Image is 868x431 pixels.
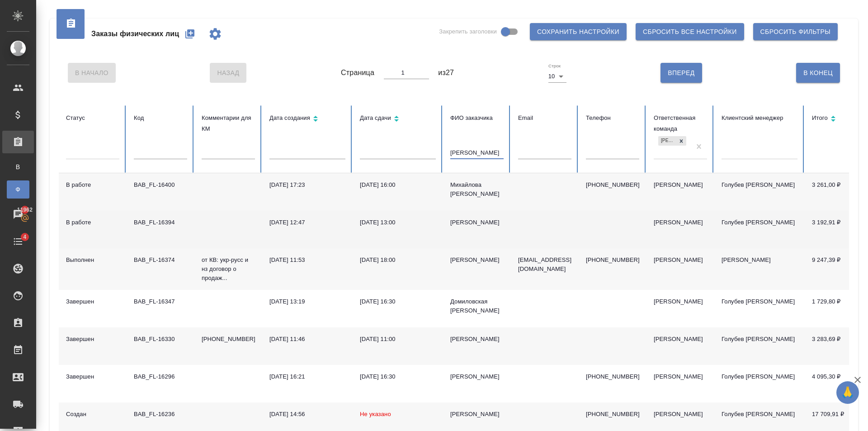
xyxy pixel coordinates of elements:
div: Завершен [66,372,119,381]
div: Домиловская [PERSON_NAME] [450,297,504,315]
button: Сохранить настройки [530,23,627,40]
div: [PERSON_NAME] [450,372,504,381]
span: Вперед [668,67,694,79]
div: [DATE] 16:00 [360,180,436,189]
div: Сортировка [360,113,436,126]
p: [PHONE_NUMBER] [586,410,639,419]
div: Email [518,113,571,123]
div: [PERSON_NAME] [450,335,504,344]
div: Ответственная команда [654,113,707,134]
button: Создать [179,23,201,45]
div: [PERSON_NAME] [654,372,707,381]
div: [PERSON_NAME] [450,218,504,227]
div: [DATE] 11:00 [360,335,436,344]
div: 10 [548,70,566,83]
div: Код [134,113,187,123]
div: [PERSON_NAME] [654,410,707,419]
div: [DATE] 13:00 [360,218,436,227]
span: 11962 [12,205,38,214]
span: 4 [18,232,32,242]
span: Страница [341,67,374,78]
button: Сбросить все настройки [636,23,744,40]
div: [DATE] 16:21 [269,372,345,381]
div: [DATE] 14:56 [269,410,345,419]
div: В работе [66,180,119,189]
div: [PERSON_NAME] [654,297,707,306]
div: BAB_FL-16347 [134,297,187,306]
div: Создан [66,410,119,419]
span: Заказы физических лиц [91,28,179,39]
div: [PERSON_NAME] [654,218,707,227]
div: [DATE] 17:23 [269,180,345,189]
div: BAB_FL-16236 [134,410,187,419]
span: Сохранить настройки [537,26,619,38]
div: BAB_FL-16394 [134,218,187,227]
span: Сбросить фильтры [760,26,830,38]
p: [PHONE_NUMBER] [586,180,639,189]
div: [PERSON_NAME] [654,256,707,265]
button: 🙏 [836,381,859,404]
td: Голубев [PERSON_NAME] [714,290,805,327]
div: [DATE] 12:47 [269,218,345,227]
span: Закрепить заголовки [439,27,497,36]
div: Сортировка [269,113,345,126]
span: Не указано [360,411,391,417]
label: Строк [548,64,561,68]
span: 🙏 [840,383,855,402]
p: [PHONE_NUMBER] [586,372,639,381]
div: Выполнен [66,256,119,265]
div: [PERSON_NAME] [450,410,504,419]
div: Клиентский менеджер [722,113,797,123]
button: Вперед [660,63,702,83]
div: [DATE] 11:53 [269,256,345,265]
div: BAB_FL-16296 [134,372,187,381]
p: [PHONE_NUMBER] [586,256,639,265]
a: Ф [7,180,29,199]
button: В Конец [796,63,840,83]
div: Телефон [586,113,639,123]
span: Ф [11,185,25,194]
div: [PERSON_NAME] [654,335,707,344]
div: Михайлова [PERSON_NAME] [450,180,504,199]
div: В работе [66,218,119,227]
div: [DATE] 13:19 [269,297,345,306]
div: BAB_FL-16374 [134,256,187,265]
div: [DATE] 11:46 [269,335,345,344]
div: Комментарии для КМ [202,113,255,134]
a: В [7,158,29,176]
td: Голубев [PERSON_NAME] [714,211,805,248]
div: [DATE] 18:00 [360,256,436,265]
div: BAB_FL-16400 [134,180,187,189]
div: [DATE] 16:30 [360,297,436,306]
div: [PERSON_NAME] [450,256,504,265]
p: [EMAIL_ADDRESS][DOMAIN_NAME] [518,256,571,274]
div: ФИО заказчика [450,113,504,123]
div: [PERSON_NAME] [658,136,676,146]
div: Завершен [66,297,119,306]
span: В [11,162,25,171]
div: Сортировка [812,113,865,126]
p: [PHONE_NUMBER] [202,335,255,344]
td: Голубев [PERSON_NAME] [714,365,805,403]
span: Сбросить все настройки [643,26,737,38]
td: Голубев [PERSON_NAME] [714,327,805,365]
button: Сбросить фильтры [753,23,838,40]
a: 11962 [2,203,34,226]
td: [PERSON_NAME] [714,248,805,290]
span: из 27 [438,67,454,78]
div: Завершен [66,335,119,344]
a: 4 [2,230,34,253]
p: от КВ: укр-русс и нз договор о продаж... [202,256,255,283]
td: Голубев [PERSON_NAME] [714,173,805,211]
div: BAB_FL-16330 [134,335,187,344]
div: [PERSON_NAME] [654,180,707,189]
div: [DATE] 16:30 [360,372,436,381]
div: Статус [66,113,119,123]
span: В Конец [803,67,833,79]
